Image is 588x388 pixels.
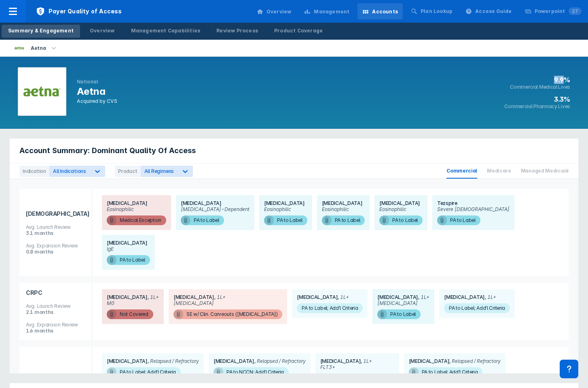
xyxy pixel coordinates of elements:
[560,360,578,378] div: Contact Support
[379,206,406,212] span: Eosinophilic
[181,200,222,206] span: [MEDICAL_DATA]
[446,164,477,179] span: Commercial
[181,215,224,225] span: PA to Label
[90,27,115,34] div: Overview
[485,294,496,300] span: 1L+
[268,25,329,38] a: Product Coverage
[254,358,306,364] span: Relapsed / Refractory
[148,358,199,364] span: Relapsed / Refractory
[83,25,121,38] a: Overview
[23,87,61,96] img: aetna.png
[504,103,570,110] h4: Commercial Pharmacy Lives
[53,168,86,174] span: All Indications
[26,243,85,249] div: Avg. Expansion Review
[361,358,372,364] span: 1L+
[181,206,250,212] span: [MEDICAL_DATA]-Dependent
[148,294,159,300] span: 1L+
[26,249,85,255] div: 0.8 months
[26,322,85,328] div: Avg. Expansion Review
[77,79,117,85] div: National
[107,255,150,265] span: PA to Label
[299,3,354,19] a: Management
[437,215,480,225] span: PA to Label
[504,95,570,103] h3: 3.3%
[449,358,501,364] span: Relapsed / Refractory
[107,206,134,212] span: Eosinophilic
[504,84,570,90] h4: Commercial Medical Lives
[27,43,49,54] div: Aetna
[274,27,323,34] div: Product Coverage
[107,300,114,306] span: M0
[409,367,483,377] span: PA to Label; Add'l Criteria
[357,3,403,19] a: Accounts
[125,25,207,38] a: Management Capabilities
[379,215,423,225] span: PA to Label
[214,294,226,300] span: 1L+
[210,25,264,38] a: Review Process
[77,85,117,98] h1: Aetna
[107,215,166,225] span: Medical Exception
[504,76,570,84] h3: 9.9%
[144,168,174,174] span: All Regimens
[107,294,148,300] span: [MEDICAL_DATA]
[77,98,117,104] h4: Acquired by CVS
[320,358,361,364] span: [MEDICAL_DATA]
[15,47,24,49] img: aetna
[5,40,68,56] button: Aetna
[173,294,214,300] span: [MEDICAL_DATA]
[379,200,420,206] span: [MEDICAL_DATA]
[26,204,85,224] span: [DEMOGRAPHIC_DATA]
[409,358,450,364] span: [MEDICAL_DATA]
[26,303,85,309] div: Avg. Launch Review
[26,230,85,236] div: 3.1 months
[19,166,49,177] div: Indication
[475,8,512,15] div: Access Guide
[421,8,453,15] div: Plan Lookup
[322,200,363,206] span: [MEDICAL_DATA]
[535,8,582,15] div: Powerpoint
[297,294,338,300] span: [MEDICAL_DATA]
[107,358,148,364] span: [MEDICAL_DATA]
[264,206,291,212] span: Eosinophilic
[297,303,363,313] span: PA to Label; Add'l Criteria
[214,367,289,377] span: PA to NCCN; Add'l Criteria
[322,206,349,212] span: Eosinophilic
[377,309,421,319] span: PA to Label
[338,294,349,300] span: 1L+
[444,294,485,300] span: [MEDICAL_DATA]
[107,309,153,319] span: Not Covered
[26,328,85,334] div: 1.6 months
[487,164,511,179] span: Medicare
[377,300,418,306] span: [MEDICAL_DATA]
[214,358,254,364] span: [MEDICAL_DATA]
[107,367,181,377] span: PA to Label; Add'l Criteria
[372,8,398,15] div: Accounts
[444,303,510,313] span: PA to Label; Add'l Criteria
[131,27,201,34] div: Management Capabilities
[107,240,148,246] span: [MEDICAL_DATA]
[19,146,196,156] span: Account Summary: Dominant Quality Of Access
[173,300,214,306] span: [MEDICAL_DATA]
[320,364,335,370] span: FLT3+
[264,200,305,206] span: [MEDICAL_DATA]
[26,309,85,315] div: 2.1 months
[314,8,349,15] div: Management
[2,25,80,38] a: Summary & Engagement
[173,309,283,319] span: SE w/ Clin. Carveouts ([MEDICAL_DATA])
[322,215,365,225] span: PA to Label
[437,200,457,206] span: Tezspire
[107,200,148,206] span: [MEDICAL_DATA]
[216,27,258,34] div: Review Process
[569,7,582,15] span: 27
[377,294,418,300] span: [MEDICAL_DATA]
[26,283,85,303] span: CRPC
[252,3,296,19] a: Overview
[107,246,114,252] span: IgE
[418,294,429,300] span: 1L+
[8,27,74,34] div: Summary & Engagement
[115,166,141,177] div: Product
[26,224,85,230] div: Avg. Launch Review
[264,215,307,225] span: PA to Label
[521,164,569,179] span: Managed Medicaid
[267,8,292,15] div: Overview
